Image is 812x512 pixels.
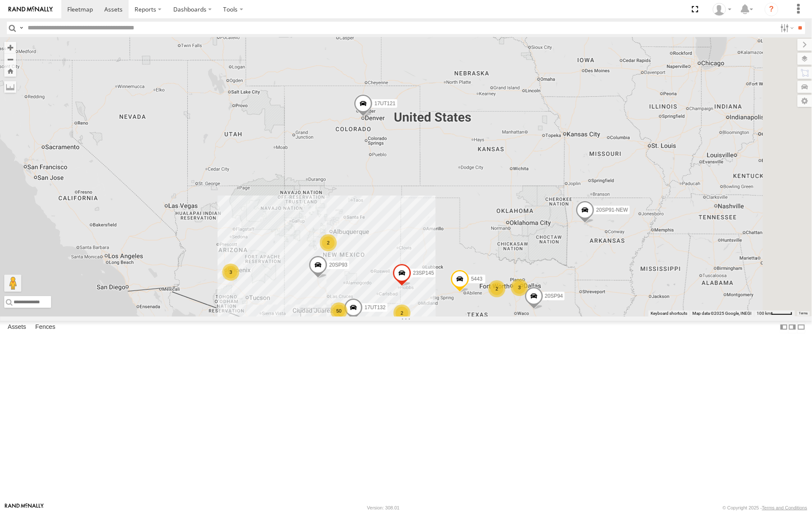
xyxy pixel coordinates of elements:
label: Assets [3,321,30,333]
label: Dock Summary Table to the Right [788,321,797,333]
span: 17UT121 [374,101,395,106]
span: 23SP145 [413,270,434,276]
div: Version: 308.01 [367,505,399,510]
label: Hide Summary Table [797,321,806,333]
button: Drag Pegman onto the map to open Street View [4,275,21,292]
label: Fences [31,321,60,333]
img: rand-logo.svg [9,6,53,12]
label: Map Settings [798,95,812,107]
label: Search Query [18,22,25,34]
div: 3 [511,279,528,296]
div: © Copyright 2025 - [723,505,807,510]
button: Zoom Home [4,65,16,77]
label: Search Filter Options [777,22,795,34]
span: 100 km [757,311,771,316]
span: 5443 [471,276,482,282]
span: 20SP93 [329,262,347,268]
div: 3 [222,264,239,281]
div: 2 [320,234,337,251]
button: Map Scale: 100 km per 46 pixels [754,311,795,316]
div: 2 [393,305,410,322]
label: Dock Summary Table to the Left [780,321,788,333]
span: Map data ©2025 Google, INEGI [692,311,752,316]
div: Carlos Vazquez [710,3,735,16]
span: 20SP91-NEW [596,207,628,213]
label: Measure [4,81,16,93]
a: Terms and Conditions [762,505,807,510]
i: ? [765,3,778,16]
div: 50 [330,302,347,319]
button: Zoom in [4,42,16,53]
a: Terms (opens in new tab) [799,312,808,315]
button: Zoom out [4,53,16,65]
div: 2 [488,280,505,297]
a: Visit our Website [5,503,44,512]
span: 17UT132 [364,305,385,311]
button: Keyboard shortcuts [651,311,687,316]
span: 20SP94 [545,293,563,299]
